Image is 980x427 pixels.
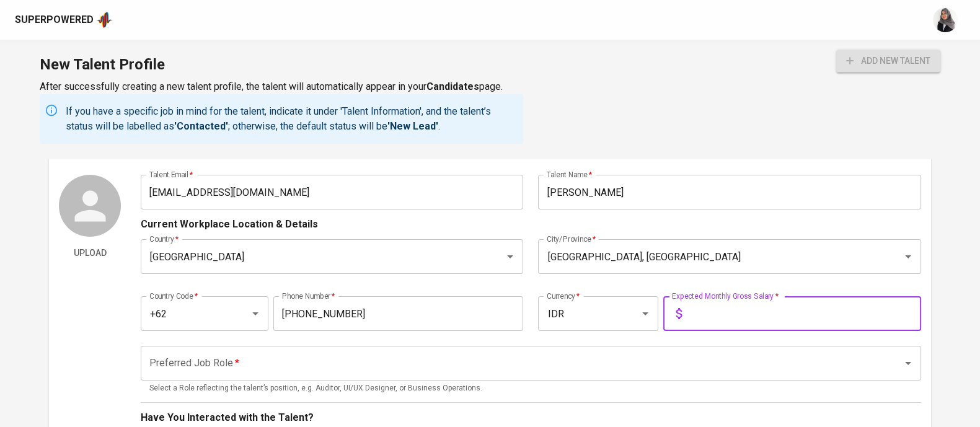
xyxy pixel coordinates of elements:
button: Open [899,354,917,372]
button: Upload [59,242,121,265]
span: add new talent [846,53,930,69]
div: Almost there! Once you've completed all the fields marked with * under 'Talent Information', you'... [836,50,940,73]
img: app logo [96,11,113,29]
p: If you have a specific job in mind for the talent, indicate it under 'Talent Information', and th... [66,104,518,134]
button: Open [899,248,917,265]
div: Superpowered [15,13,94,27]
h1: New Talent Profile [40,50,523,79]
p: After successfully creating a new talent profile, the talent will automatically appear in your page. [40,79,523,94]
p: Current Workplace Location & Details [141,217,318,232]
span: Upload [64,245,116,261]
button: Open [501,248,519,265]
p: Have You Interacted with the Talent? [141,410,921,425]
button: Open [637,305,654,322]
button: add new talent [836,50,940,73]
a: Superpoweredapp logo [15,11,113,29]
p: Select a Role reflecting the talent’s position, e.g. Auditor, UI/UX Designer, or Business Operati... [149,382,912,395]
button: Open [247,305,264,322]
img: sinta.windasari@glints.com [933,7,958,32]
b: 'New Lead' [387,120,438,132]
b: Candidates [426,81,479,92]
b: 'Contacted' [174,120,228,132]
